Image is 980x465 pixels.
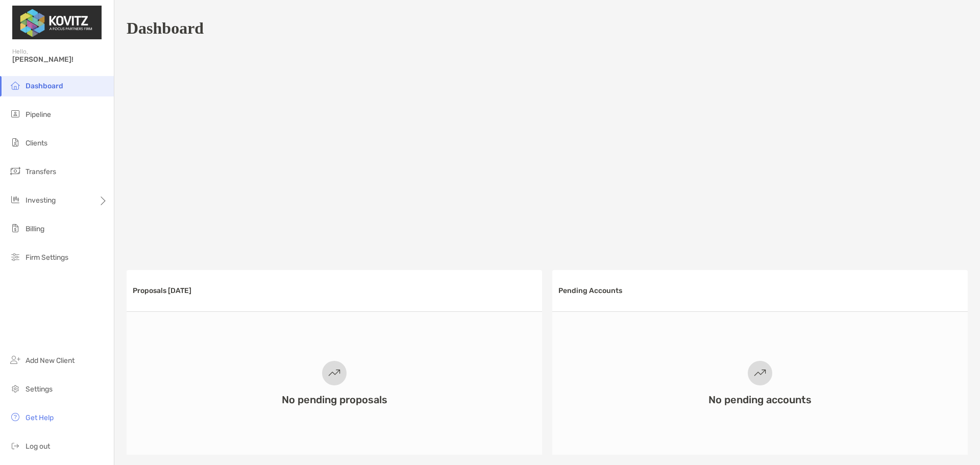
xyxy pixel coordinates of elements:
[12,55,108,64] span: [PERSON_NAME]!
[9,382,21,395] img: settings icon
[558,286,622,295] h3: Pending Accounts
[26,225,44,233] span: Billing
[9,136,21,149] img: clients icon
[9,251,21,263] img: firm-settings icon
[708,394,812,406] h3: No pending accounts
[26,82,63,90] span: Dashboard
[26,167,56,176] span: Transfers
[9,165,21,177] img: transfers icon
[9,439,21,452] img: logout icon
[9,193,21,206] img: investing icon
[9,411,21,423] img: get-help icon
[133,286,191,295] h3: Proposals [DATE]
[26,413,54,422] span: Get Help
[9,222,21,234] img: billing icon
[26,196,56,205] span: Investing
[26,442,50,451] span: Log out
[26,253,68,262] span: Firm Settings
[12,4,102,41] img: Zoe Logo
[26,356,75,365] span: Add New Client
[9,79,21,91] img: dashboard icon
[26,385,53,394] span: Settings
[26,139,47,148] span: Clients
[26,110,51,119] span: Pipeline
[9,354,21,366] img: add_new_client icon
[9,108,21,120] img: pipeline icon
[282,394,387,406] h3: No pending proposals
[127,19,204,38] h1: Dashboard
